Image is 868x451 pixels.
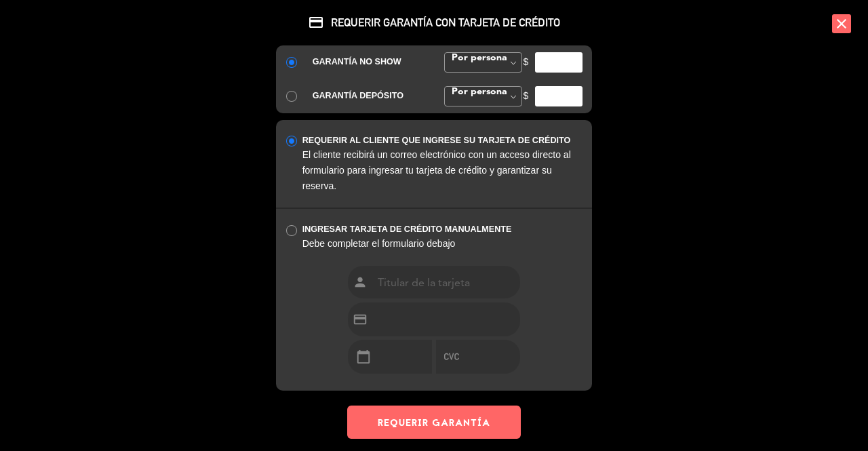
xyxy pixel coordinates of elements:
[302,236,583,252] div: Debe completar el formulario debajo
[313,89,424,103] div: GARANTÍA DEPÓSITO
[308,14,324,31] i: credit_card
[347,406,521,439] button: REQUERIR GARANTÍA
[302,147,583,194] div: El cliente recibirá un correo electrónico con un acceso directo al formulario para ingresar tu ta...
[302,222,583,237] div: INGRESAR TARJETA DE CRÉDITO MANUALMENTE
[524,88,529,104] span: $
[448,53,507,62] span: Por persona
[832,14,851,33] i: close
[448,87,507,96] span: Por persona
[524,54,529,70] span: $
[276,14,592,31] span: REQUERIR GARANTÍA CON TARJETA DE CRÉDITO
[302,134,583,148] div: REQUERIR AL CLIENTE QUE INGRESE SU TARJETA DE CRÉDITO
[313,55,424,69] div: GARANTÍA NO SHOW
